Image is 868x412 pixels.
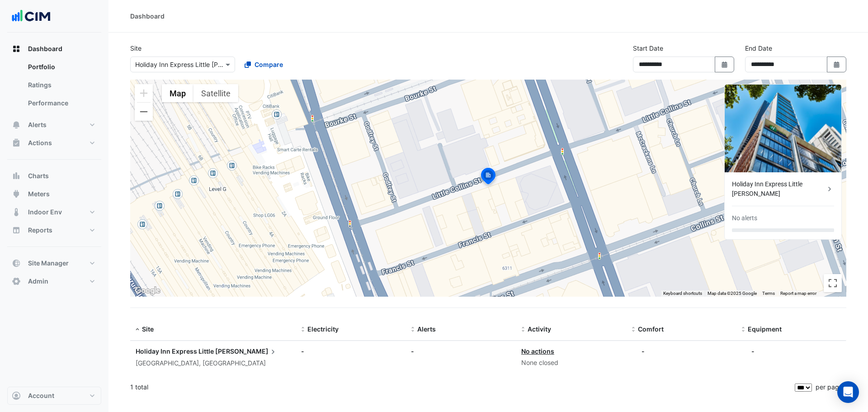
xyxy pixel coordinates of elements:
[28,138,52,147] span: Actions
[21,76,101,94] a: Ratings
[7,272,101,290] button: Admin
[478,166,498,188] img: site-pin-selected.svg
[21,58,101,76] a: Portfolio
[7,254,101,272] button: Site Manager
[7,387,101,405] button: Account
[816,383,843,391] span: per page
[721,61,729,68] fa-icon: Select Date
[732,213,757,223] div: No alerts
[28,189,50,199] span: Meters
[7,185,101,203] button: Meters
[136,358,290,369] div: [GEOGRAPHIC_DATA], [GEOGRAPHIC_DATA]
[12,171,21,180] app-icon: Charts
[762,291,775,296] a: Terms (opens in new tab)
[135,103,153,121] button: Zoom out
[824,274,842,292] button: Toggle fullscreen view
[12,44,21,53] app-icon: Dashboard
[215,346,278,356] span: [PERSON_NAME]
[11,7,52,25] img: Company Logo
[132,285,162,297] img: Google
[12,208,21,217] app-icon: Indoor Env
[12,226,21,235] app-icon: Reports
[132,285,162,297] a: Open this area in Google Maps (opens a new window)
[28,120,47,129] span: Alerts
[642,346,645,356] div: -
[142,325,154,333] span: Site
[7,58,101,116] div: Dashboard
[7,134,101,152] button: Actions
[411,346,510,356] div: -
[28,208,62,217] span: Indoor Env
[12,120,21,129] app-icon: Alerts
[12,138,21,147] app-icon: Actions
[732,180,825,199] div: Holiday Inn Express Little [PERSON_NAME]
[28,259,69,268] span: Site Manager
[135,84,153,102] button: Zoom in
[28,44,62,53] span: Dashboard
[130,376,793,398] div: 1 total
[633,43,663,53] label: Start Date
[301,346,401,356] div: -
[239,57,289,72] button: Compare
[7,167,101,185] button: Charts
[28,171,49,180] span: Charts
[12,277,21,286] app-icon: Admin
[136,347,214,355] span: Holiday Inn Express Little
[7,116,101,134] button: Alerts
[307,325,339,333] span: Electricity
[708,291,757,296] span: Map data ©2025 Google
[162,84,193,102] button: Show street map
[7,203,101,221] button: Indoor Env
[748,325,782,333] span: Equipment
[21,94,101,112] a: Performance
[12,189,21,199] app-icon: Meters
[193,84,238,102] button: Show satellite imagery
[833,61,841,68] fa-icon: Select Date
[725,85,841,172] img: Holiday Inn Express Little Collins
[837,381,859,403] div: Open Intercom Messenger
[751,346,755,356] div: -
[130,11,165,21] div: Dashboard
[28,391,54,400] span: Account
[28,277,48,286] span: Admin
[130,43,142,53] label: Site
[7,221,101,239] button: Reports
[521,347,554,355] a: No actions
[12,259,21,268] app-icon: Site Manager
[7,40,101,58] button: Dashboard
[780,291,816,296] a: Report a map error
[417,325,436,333] span: Alerts
[745,43,772,53] label: End Date
[528,325,551,333] span: Activity
[28,226,52,235] span: Reports
[521,358,621,368] div: None closed
[663,290,702,297] button: Keyboard shortcuts
[255,60,283,69] span: Compare
[638,325,664,333] span: Comfort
